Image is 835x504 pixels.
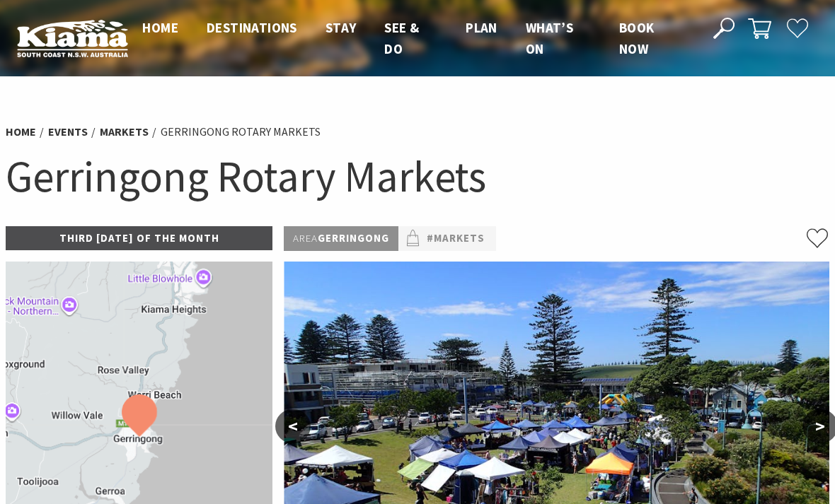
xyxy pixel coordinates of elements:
[48,124,88,139] a: Events
[17,19,128,57] img: Kiama Logo
[326,19,357,36] span: Stay
[161,123,321,141] li: Gerringong Rotary Markets
[526,19,573,57] span: What’s On
[275,409,311,443] button: <
[142,19,178,36] span: Home
[128,17,696,60] nav: Main Menu
[207,19,297,36] span: Destinations
[384,19,419,57] span: See & Do
[619,19,655,57] span: Book now
[466,19,497,36] span: Plan
[100,124,149,139] a: Markets
[284,226,398,251] p: Gerringong
[293,231,318,245] span: Area
[6,124,36,139] a: Home
[6,226,272,250] p: Third [DATE] of the Month
[6,148,829,205] h1: Gerringong Rotary Markets
[427,230,485,247] a: #Markets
